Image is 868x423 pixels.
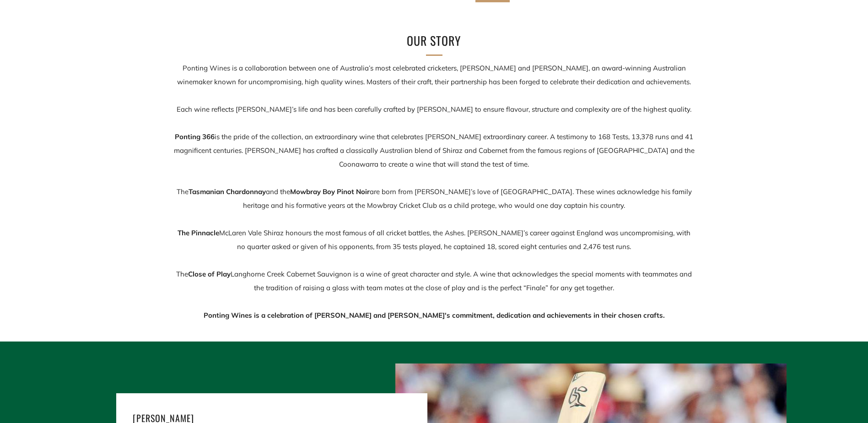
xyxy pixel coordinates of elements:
[204,311,665,320] strong: Ponting Wines is a celebration of [PERSON_NAME] and [PERSON_NAME]'s commitment, dedication and ac...
[178,228,219,237] strong: The Pinnacle
[283,31,585,50] h2: Our Story
[189,187,266,196] strong: Tasmanian Chardonnay
[173,61,695,322] p: Ponting Wines is a collaboration between one of Australia’s most celebrated cricketers, [PERSON_N...
[175,132,215,141] strong: Ponting 366
[188,270,231,278] strong: Close of Play
[290,187,370,196] strong: Mowbray Boy Pinot Noir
